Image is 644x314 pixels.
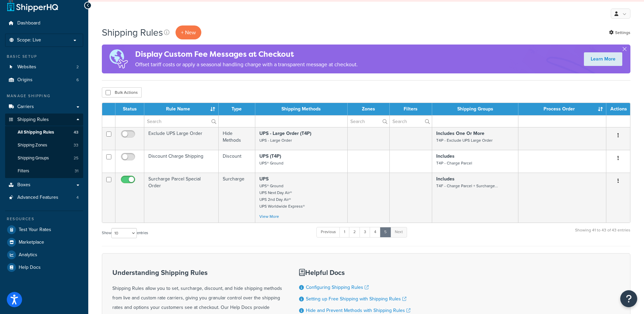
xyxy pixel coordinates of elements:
[74,142,78,148] span: 33
[436,175,455,182] strong: Includes
[259,175,269,182] strong: UPS
[606,103,630,115] th: Actions
[144,103,219,115] th: Rule Name : activate to sort column ascending
[17,20,40,26] span: Dashboard
[390,227,407,237] a: Next
[5,74,83,86] li: Origins
[19,240,44,245] span: Marketplace
[17,64,36,70] span: Websites
[5,139,83,152] a: Shipping Zones 33
[18,168,29,174] span: Filters
[219,103,255,115] th: Type
[259,153,281,160] strong: UPS (T4P)
[219,150,255,173] td: Discount
[370,227,381,237] a: 4
[5,114,83,178] li: Shipping Rules
[5,93,83,99] div: Manage Shipping
[219,127,255,150] td: Hide Methods
[5,165,83,177] li: Filters
[135,60,358,69] p: Offset tariff costs or apply a seasonal handling charge with a transparent message at checkout.
[5,165,83,177] a: Filters 31
[620,290,637,307] button: Open Resource Center
[259,137,292,143] small: UPS - Large Order
[17,77,33,83] span: Origins
[5,126,83,139] a: All Shipping Rules 43
[575,226,630,241] div: Showing 41 to 43 of 43 entries
[306,284,369,291] a: Configuring Shipping Rules
[144,173,219,223] td: Surcharge Parcel Special Order
[390,116,432,127] input: Search
[609,28,630,37] a: Settings
[306,307,410,314] a: Hide and Prevent Methods with Shipping Rules
[75,168,78,174] span: 31
[436,130,484,137] strong: Includes One Or More
[17,104,34,110] span: Carriers
[348,116,389,127] input: Search
[17,37,41,43] span: Scope: Live
[74,155,78,161] span: 25
[111,228,137,238] select: Showentries
[115,103,144,115] th: Status
[5,261,83,274] a: Help Docs
[390,103,432,115] th: Filters
[436,137,493,143] small: T4P - Exclude UPS Large Order
[19,265,41,271] span: Help Docs
[18,129,54,135] span: All Shipping Rules
[219,173,255,223] td: Surcharge
[436,183,498,189] small: T4F - Charge Parcel + Surcharge...
[5,61,83,73] li: Websites
[102,26,163,39] h1: Shipping Rules
[584,52,622,66] a: Learn More
[432,103,519,115] th: Shipping Groups
[18,142,47,148] span: Shipping Zones
[17,195,58,200] span: Advanced Features
[76,64,79,70] span: 2
[5,139,83,152] li: Shipping Zones
[76,195,79,200] span: 4
[436,160,472,166] small: T4P - Charge Parcel
[5,191,83,204] a: Advanced Features 4
[5,216,83,222] div: Resources
[102,87,142,98] button: Bulk Actions
[17,182,31,188] span: Boxes
[74,129,78,135] span: 43
[5,249,83,261] a: Analytics
[259,160,283,166] small: UPS® Ground
[299,269,410,276] h3: Helpful Docs
[306,295,406,302] a: Setting up Free Shipping with Shipping Rules
[17,117,49,123] span: Shipping Rules
[436,153,455,160] strong: Includes
[259,130,311,137] strong: UPS - Large Order (T4P)
[5,224,83,236] a: Test Your Rates
[5,17,83,30] a: Dashboard
[518,103,606,115] th: Process Order : activate to sort column ascending
[19,252,37,258] span: Analytics
[5,236,83,248] a: Marketplace
[5,101,83,113] a: Carriers
[5,74,83,86] a: Origins 6
[5,191,83,204] li: Advanced Features
[5,179,83,191] a: Boxes
[339,227,350,237] a: 1
[5,114,83,126] a: Shipping Rules
[112,269,282,276] h3: Understanding Shipping Rules
[144,116,218,127] input: Search
[349,227,360,237] a: 2
[135,49,358,60] h4: Display Custom Fee Messages at Checkout
[255,103,348,115] th: Shipping Methods
[5,126,83,139] li: All Shipping Rules
[5,61,83,73] a: Websites 2
[259,183,305,209] small: UPS® Ground UPS Next Day Air® UPS 2nd Day Air® UPS Worldwide Express®
[19,227,51,233] span: Test Your Rates
[102,45,135,73] img: duties-banner-06bc72dcb5fe05cb3f9472aba00be2ae8eb53ab6f0d8bb03d382ba314ac3c341.png
[316,227,340,237] a: Previous
[5,54,83,59] div: Basic Setup
[380,227,391,237] a: 5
